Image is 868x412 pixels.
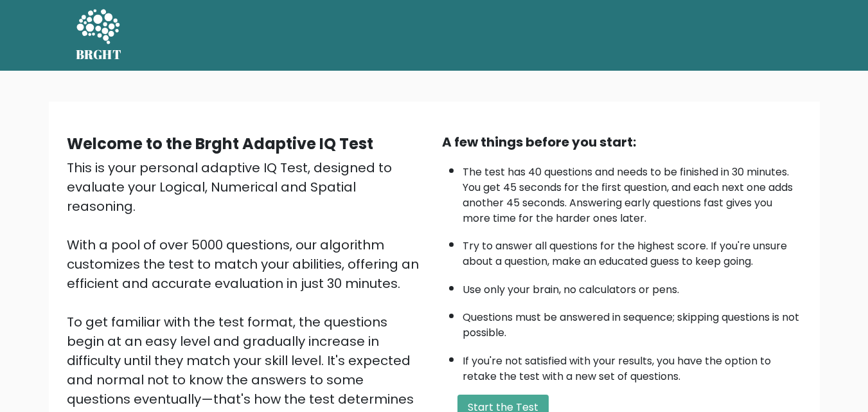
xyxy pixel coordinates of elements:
[76,5,122,66] a: BRGHT
[463,158,802,226] li: The test has 40 questions and needs to be finished in 30 minutes. You get 45 seconds for the firs...
[442,132,802,152] div: A few things before you start:
[463,347,802,384] li: If you're not satisfied with your results, you have the option to retake the test with a new set ...
[67,133,373,154] b: Welcome to the Brght Adaptive IQ Test
[463,232,802,269] li: Try to answer all questions for the highest score. If you're unsure about a question, make an edu...
[76,47,122,62] h5: BRGHT
[463,303,802,341] li: Questions must be answered in sequence; skipping questions is not possible.
[463,276,802,298] li: Use only your brain, no calculators or pens.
